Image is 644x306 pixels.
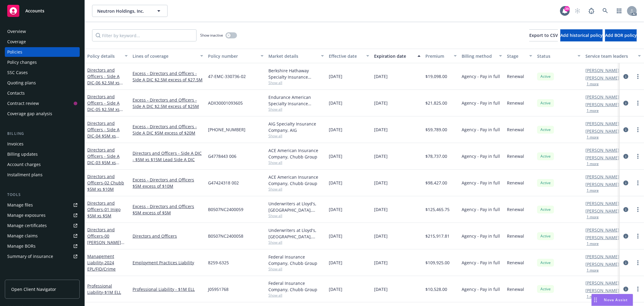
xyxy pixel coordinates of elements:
[585,155,619,161] a: [PERSON_NAME]
[87,283,121,295] a: Professional Liability
[5,160,80,169] a: Account charges
[268,174,324,187] div: ACE American Insurance Company, Chubb Group
[268,133,324,138] span: Show all
[268,187,324,192] span: Show all
[7,231,38,241] div: Manage claims
[622,153,630,160] a: circleInformation
[87,120,127,145] a: Directors and Officers - Side A DIC
[613,5,625,17] a: Switch app
[587,242,599,246] button: 1 more
[587,109,599,112] button: 1 more
[374,53,414,59] div: Expiration date
[208,180,239,186] span: G47424318 002
[5,78,80,88] a: Quoting plans
[585,200,619,207] a: [PERSON_NAME]
[634,99,642,107] a: more
[634,285,642,293] a: more
[87,106,123,119] span: - 05 $2.5M xs $25M Excess
[7,68,28,77] div: SSC Cases
[507,286,524,292] span: Renewal
[587,135,599,139] button: 1 more
[5,241,80,251] a: Manage BORs
[425,259,450,266] span: $109,925.00
[622,126,630,133] a: circleInformation
[7,37,26,47] div: Coverage
[585,94,619,100] a: [PERSON_NAME]
[622,233,630,240] a: circleInformation
[87,180,124,192] span: - 02 Chubb $5M xs $10M
[5,139,80,149] a: Invoices
[87,147,120,172] a: Directors and Officers - Side A DIC
[507,180,524,186] span: Renewal
[87,94,120,119] a: Directors and Officers - Side A DIC
[5,27,80,36] a: Overview
[622,179,630,187] a: circleInformation
[587,162,599,166] button: 1 more
[507,126,524,133] span: Renewal
[5,47,80,57] a: Policies
[592,294,599,306] div: Drag to move
[462,206,500,213] span: Agency - Pay in full
[7,221,47,230] div: Manage certificates
[585,208,619,214] a: [PERSON_NAME]
[507,233,524,239] span: Renewal
[634,153,642,160] a: more
[206,49,266,63] button: Policy number
[585,120,619,127] a: [PERSON_NAME]
[374,259,388,266] span: [DATE]
[7,78,36,88] div: Quoting plans
[329,126,342,133] span: [DATE]
[5,131,80,137] div: Billing
[103,289,121,295] span: - $1M ELL
[5,231,80,241] a: Manage claims
[585,53,634,59] div: Service team leaders
[268,254,324,266] div: Federal Insurance Company, Chubb Group
[537,53,574,59] div: Status
[634,259,642,266] a: more
[87,67,120,92] a: Directors and Officers - Side A DIC
[507,53,526,59] div: Stage
[7,109,52,119] div: Coverage gap analysis
[326,49,372,63] button: Effective date
[268,67,324,80] div: Berkshire Hathaway Specialty Insurance Company, Berkshire Hathaway Specialty Insurance
[564,6,570,11] div: 39
[634,233,642,240] a: more
[5,221,80,230] a: Manage certificates
[572,5,584,17] a: Start snowing
[462,126,500,133] span: Agency - Pay in full
[92,29,197,41] input: Filter by keyword...
[425,206,450,213] span: $125,465.75
[7,88,25,98] div: Contacts
[133,203,203,216] a: Excess - Directors and Officers $5M excess of $5M
[7,139,24,149] div: Invoices
[462,259,500,266] span: Agency - Pay in full
[7,57,37,67] div: Policy changes
[268,107,324,112] span: Show all
[585,253,619,260] a: [PERSON_NAME]
[268,213,324,218] span: Show all
[374,126,388,133] span: [DATE]
[425,180,447,186] span: $98,427.00
[208,73,246,80] span: 47-EMC-330736-02
[5,149,80,159] a: Billing updates
[133,286,203,292] a: Professional Liability - $1M ELL
[462,153,500,159] span: Agency - Pay in full
[85,49,130,63] button: Policy details
[5,210,80,220] a: Manage exposures
[425,53,450,59] div: Premium
[7,149,38,159] div: Billing updates
[5,88,80,98] a: Contacts
[540,180,552,186] span: Active
[7,210,46,220] div: Manage exposures
[585,75,619,81] a: [PERSON_NAME]
[605,32,637,38] span: Add BOR policy
[266,49,326,63] button: Market details
[268,53,317,59] div: Market details
[5,273,80,279] div: Analytics hub
[585,128,619,134] a: [PERSON_NAME]
[7,99,39,108] div: Contract review
[374,180,388,186] span: [DATE]
[11,286,56,292] span: Open Client Navigator
[87,133,127,145] span: - 04 $5M xs $20M Excess Side A
[87,53,121,59] div: Policy details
